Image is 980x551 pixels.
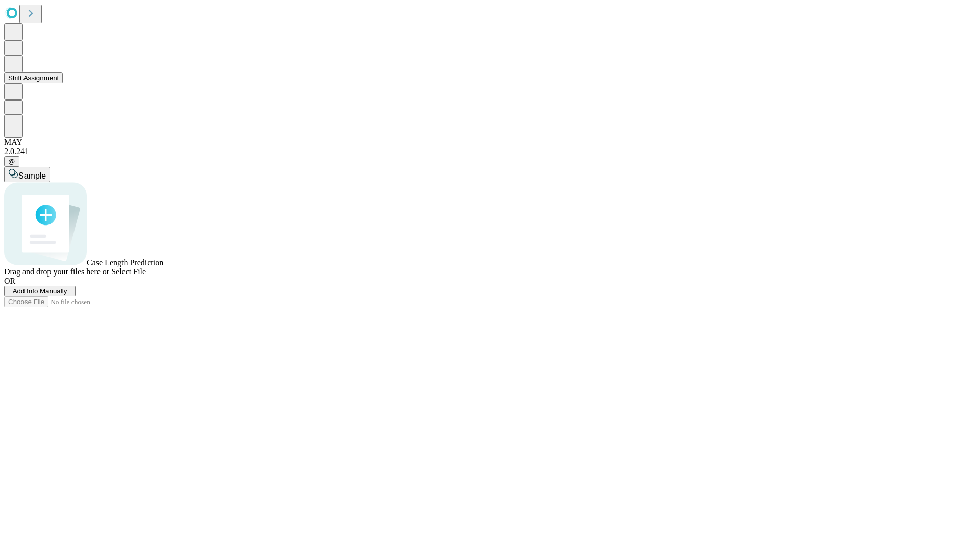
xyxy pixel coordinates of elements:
[4,277,15,285] span: OR
[87,258,163,267] span: Case Length Prediction
[4,286,76,296] button: Add Info Manually
[4,147,976,156] div: 2.0.241
[4,267,109,276] span: Drag and drop your files here or
[18,171,46,180] span: Sample
[4,72,63,83] button: Shift Assignment
[4,167,50,182] button: Sample
[13,287,67,295] span: Add Info Manually
[111,267,146,276] span: Select File
[4,156,19,167] button: @
[8,158,15,165] span: @
[4,138,976,147] div: MAY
